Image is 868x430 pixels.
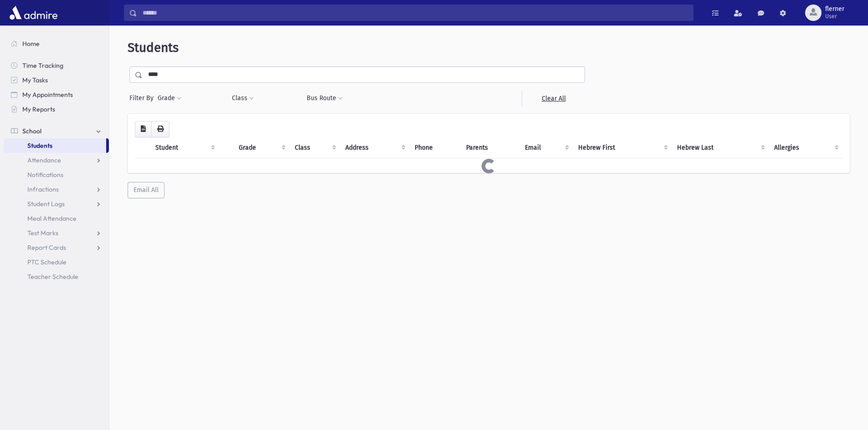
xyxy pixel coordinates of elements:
th: Hebrew First [573,137,671,158]
span: My Reports [22,105,55,113]
button: Grade [157,90,182,106]
span: Students [128,40,179,55]
span: Attendance [27,156,61,164]
a: Attendance [4,153,109,167]
button: Email All [128,182,164,198]
span: User [825,13,844,20]
a: Student Logs [4,197,109,211]
th: Grade [233,137,289,158]
th: Allergies [769,137,842,158]
span: Student Logs [27,200,65,208]
span: My Tasks [22,76,48,84]
span: Notifications [27,171,63,179]
span: Filter By [129,93,157,103]
a: PTC Schedule [4,255,109,269]
a: Clear All [522,90,585,106]
span: Infractions [27,185,59,193]
a: Home [4,36,109,51]
a: School [4,124,109,138]
a: My Reports [4,102,109,116]
th: Parents [461,137,519,158]
button: Bus Route [306,90,343,106]
a: Report Cards [4,240,109,255]
a: Students [4,138,106,153]
span: Teacher Schedule [27,273,78,281]
a: Teacher Schedule [4,269,109,284]
span: Test Marks [27,229,58,237]
a: Meal Attendance [4,211,109,226]
a: Notifications [4,167,109,182]
span: flerner [825,5,844,13]
span: Home [22,40,40,48]
span: My Appointments [22,91,73,99]
a: Infractions [4,182,109,197]
th: Class [289,137,340,158]
span: Time Tracking [22,61,63,70]
span: School [22,127,41,135]
span: PTC Schedule [27,258,67,266]
img: AdmirePro [7,4,60,22]
th: Student [150,137,219,158]
button: Print [151,121,169,137]
a: My Tasks [4,73,109,87]
th: Hebrew Last [672,137,769,158]
th: Address [340,137,409,158]
button: Class [231,90,254,106]
a: Test Marks [4,226,109,240]
span: Meal Attendance [27,214,77,223]
span: Students [27,142,52,150]
th: Email [519,137,573,158]
input: Search [137,5,693,21]
a: Time Tracking [4,58,109,73]
th: Phone [409,137,461,158]
span: Report Cards [27,243,66,252]
button: CSV [135,121,152,137]
a: My Appointments [4,87,109,102]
